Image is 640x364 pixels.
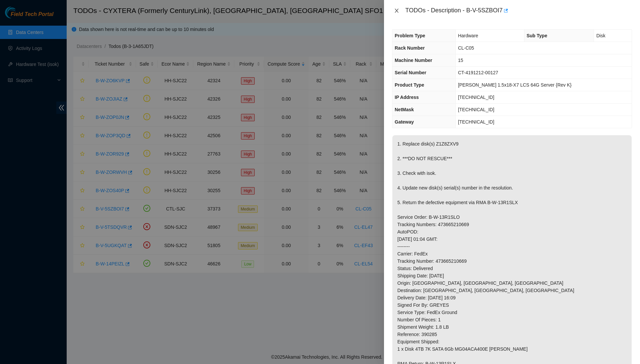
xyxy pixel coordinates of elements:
span: Problem Type [395,33,425,38]
span: Gateway [395,119,414,125]
span: [PERSON_NAME] 1.5x18-X7 LCS 64G Server {Rev K} [458,82,572,88]
div: TODOs - Description - B-V-5SZBOI7 [405,5,632,16]
span: 15 [458,58,463,63]
span: Hardware [458,33,478,38]
span: CL-C05 [458,45,474,51]
span: Serial Number [395,70,426,75]
span: Disk [596,33,605,38]
span: CT-4191212-00127 [458,70,498,75]
span: IP Address [395,95,419,100]
span: [TECHNICAL_ID] [458,95,494,100]
span: [TECHNICAL_ID] [458,119,494,125]
span: Machine Number [395,58,432,63]
span: Product Type [395,82,424,88]
span: close [394,8,399,13]
span: NetMask [395,107,414,112]
span: Rack Number [395,45,425,51]
button: Close [392,8,401,14]
span: [TECHNICAL_ID] [458,107,494,112]
span: Sub Type [527,33,547,38]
